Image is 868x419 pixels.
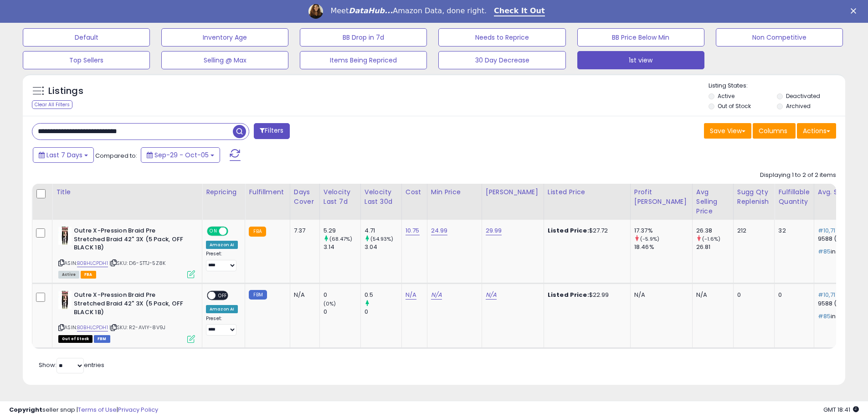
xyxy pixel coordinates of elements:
a: Privacy Policy [118,405,158,414]
div: Cost [406,187,423,197]
div: Min Price [431,187,478,197]
span: #85 [818,312,831,321]
div: Meet Amazon Data, done right. [330,6,487,16]
i: DataHub... [349,6,393,15]
a: N/A [431,290,442,300]
small: (-5.9%) [640,235,659,243]
div: Clear All Filters [32,100,72,109]
div: ASIN: [58,291,195,341]
b: Outre X-Pression Braid Pre Stretched Braid 42" 3X (5 Pack, OFF BLACK 1B) [74,291,185,319]
button: Inventory Age [161,28,288,47]
span: OFF [216,292,230,300]
span: | SKU: D6-STTJ-5Z8K [109,259,165,267]
img: 41nt7KeXIXL._SL40_.jpg [58,291,72,309]
span: Show: entries [39,361,104,369]
div: $22.99 [548,291,623,299]
small: (-1.6%) [702,235,720,243]
button: BB Price Below Min [577,28,704,47]
div: Amazon AI [206,305,238,313]
div: ASIN: [58,227,195,277]
p: Listing States: [709,82,845,90]
span: All listings currently available for purchase on Amazon [58,271,79,279]
span: #10,717 [818,226,839,235]
button: Selling @ Max [161,51,288,69]
div: Fulfillment [249,187,286,197]
div: 32 [778,227,806,235]
div: Listed Price [548,187,627,197]
a: B0BHLCPDH1 [77,259,108,267]
span: Sep-29 - Oct-05 [154,150,209,160]
span: Columns [759,126,787,135]
button: Last 7 Days [33,147,94,163]
div: 18.46% [634,243,692,251]
button: 30 Day Decrease [438,51,565,69]
div: 0 [737,291,768,299]
label: Active [718,92,734,100]
div: Title [56,187,198,197]
span: 2025-10-13 18:41 GMT [823,405,859,414]
span: OFF [227,228,241,235]
div: Velocity Last 7d [324,187,357,207]
a: N/A [486,290,497,300]
div: Days Cover [294,187,316,207]
h5: Listings [48,85,83,98]
div: 3.14 [324,243,360,251]
div: Fulfillable Quantity [778,187,810,207]
div: Profit [PERSON_NAME] [634,187,688,207]
span: FBA [81,271,96,279]
div: seller snap | | [9,406,158,414]
small: FBM [249,290,267,300]
label: Deactivated [786,92,820,100]
img: 41nt7KeXIXL._SL40_.jpg [58,227,72,245]
img: Profile image for Georgie [308,4,323,19]
div: Sugg Qty Replenish [737,187,771,207]
b: Listed Price: [548,290,589,299]
div: [PERSON_NAME] [486,187,540,197]
button: Sep-29 - Oct-05 [141,147,220,163]
div: 0 [324,308,360,316]
div: 0 [365,308,401,316]
button: Non Competitive [716,28,843,47]
a: B0BHLCPDH1 [77,324,108,331]
span: #10,717 [818,290,839,299]
div: 4.71 [365,227,401,235]
span: | SKU: R2-AVIY-8V9J [109,324,165,331]
a: 29.99 [486,226,502,235]
div: 0 [324,291,360,299]
button: 1st view [577,51,704,69]
div: 212 [737,227,768,235]
button: Default [23,28,150,47]
span: Compared to: [95,151,137,160]
div: 17.37% [634,227,692,235]
small: (54.93%) [370,235,393,243]
a: Terms of Use [78,405,117,414]
div: 3.04 [365,243,401,251]
div: Preset: [206,251,238,271]
div: Velocity Last 30d [365,187,398,207]
div: Repricing [206,187,241,197]
div: N/A [634,291,685,299]
div: Amazon AI [206,241,238,249]
div: 0 [778,291,806,299]
div: 26.38 [696,227,733,235]
th: Please note that this number is a calculation based on your required days of coverage and your ve... [733,184,775,220]
strong: Copyright [9,405,42,414]
div: $27.72 [548,227,623,235]
small: (0%) [324,300,336,307]
b: Listed Price: [548,226,589,235]
span: ON [208,228,219,235]
button: Top Sellers [23,51,150,69]
span: 702379011 [836,247,868,256]
a: Check It Out [494,6,545,16]
button: Actions [797,123,836,139]
button: Needs to Reprice [438,28,565,47]
button: Save View [704,123,751,139]
span: 702379011 [836,312,868,321]
button: Items Being Repriced [300,51,427,69]
div: N/A [294,291,313,299]
label: Out of Stock [718,102,751,110]
label: Archived [786,102,811,110]
a: 24.99 [431,226,448,235]
span: #85 [818,247,831,256]
button: Columns [753,123,796,139]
